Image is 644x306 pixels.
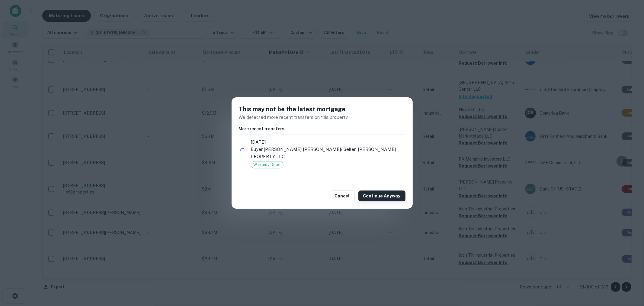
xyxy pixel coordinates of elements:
[239,105,405,114] h5: This may not be the latest mortgage
[614,258,644,287] iframe: Chat Widget
[239,125,405,132] h6: More recent transfers
[358,190,405,201] button: Continue Anyway
[330,190,355,201] button: Cancel
[251,138,405,146] span: [DATE]
[251,161,284,168] div: Warranty Deed
[239,114,405,121] p: We detected more recent transfers on this property.
[251,146,405,160] p: Buyer: [PERSON_NAME] [PERSON_NAME] / Seller: [PERSON_NAME] PROPERTY LLC
[251,162,283,168] span: Warranty Deed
